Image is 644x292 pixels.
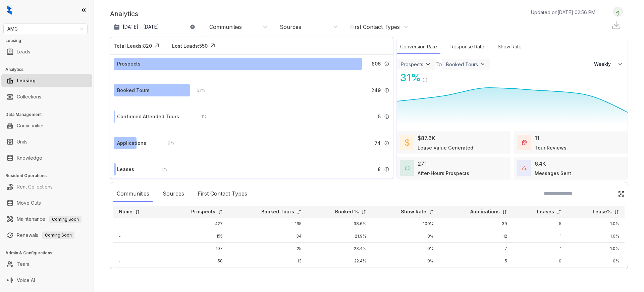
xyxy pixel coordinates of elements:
[614,209,619,214] img: sorting
[418,160,427,168] div: 271
[110,9,138,19] p: Analytics
[567,218,625,230] td: 1.0%
[361,209,366,214] img: sorting
[494,40,525,54] div: Show Rate
[513,255,567,267] td: 0
[1,257,92,271] li: Team
[439,218,513,230] td: 39
[384,114,389,119] img: Info
[567,255,625,267] td: 0%
[513,218,567,230] td: 5
[7,5,12,15] img: logo
[522,140,527,145] img: TourReviews
[190,87,205,94] div: 31 %
[535,160,546,168] div: 6.4K
[191,208,215,215] p: Prospects
[372,60,381,68] span: 806
[163,255,228,267] td: 58
[117,87,150,94] div: Booked Tours
[163,230,228,243] td: 155
[447,40,488,54] div: Response Rate
[113,186,153,202] div: Communities
[228,218,307,230] td: 165
[604,191,609,197] img: SearchIcon
[439,267,513,280] td: 9
[135,209,140,214] img: sorting
[1,45,92,58] li: Leads
[378,113,381,120] span: 5
[119,208,132,215] p: Name
[384,61,389,67] img: Info
[209,23,242,31] div: Communities
[1,228,92,242] li: Renewals
[537,208,554,215] p: Leases
[372,255,439,267] td: 0%
[307,267,372,280] td: 30.0%
[535,144,567,151] div: Tour Reviews
[17,151,42,165] a: Knowledge
[1,274,92,287] li: Voice AI
[1,212,92,226] li: Maintenance
[228,243,307,255] td: 25
[1,196,92,210] li: Move Outs
[228,230,307,243] td: 34
[280,23,301,31] div: Sources
[228,267,307,280] td: 9
[446,61,478,67] div: Booked Tours
[611,20,621,30] img: Download
[535,170,571,177] div: Messages Sent
[117,166,134,173] div: Leases
[428,71,438,81] img: Click Icon
[17,119,45,132] a: Communities
[17,228,74,242] a: RenewalsComing Soon
[123,24,159,30] p: [DATE] - [DATE]
[1,119,92,132] li: Communities
[163,243,228,255] td: 107
[372,218,439,230] td: 100%
[163,267,228,280] td: 30
[397,70,421,85] div: 31 %
[163,218,228,230] td: 427
[17,257,29,271] a: Team
[17,180,53,194] a: Rent Collections
[113,267,163,280] td: -
[422,77,428,83] img: Info
[405,166,410,171] img: AfterHoursConversations
[5,38,94,44] h3: Leasing
[195,113,207,120] div: 1 %
[5,67,94,73] h3: Analytics
[535,134,539,142] div: 11
[384,88,389,93] img: Info
[113,255,163,267] td: -
[307,230,372,243] td: 21.9%
[593,208,612,215] p: Lease%
[384,140,389,146] img: Info
[172,42,208,49] div: Lost Leads: 550
[7,24,84,34] span: AMG
[1,135,92,149] li: Units
[429,209,434,214] img: sorting
[1,90,92,103] li: Collections
[49,216,82,223] span: Coming Soon
[502,209,507,214] img: sorting
[439,243,513,255] td: 7
[17,90,41,103] a: Collections
[228,255,307,267] td: 13
[307,243,372,255] td: 23.4%
[159,186,187,202] div: Sources
[401,208,426,215] p: Show Rate
[1,74,92,87] li: Leasing
[435,60,442,68] div: To
[567,230,625,243] td: 1.0%
[161,139,174,147] div: 9 %
[17,45,30,58] a: Leads
[110,21,201,33] button: [DATE] - [DATE]
[439,255,513,267] td: 5
[401,61,423,67] div: Prospects
[350,23,400,31] div: First Contact Types
[418,134,435,142] div: $87.6K
[1,151,92,165] li: Knowledge
[307,218,372,230] td: 38.6%
[418,144,473,151] div: Lease Value Generated
[117,139,146,147] div: Applications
